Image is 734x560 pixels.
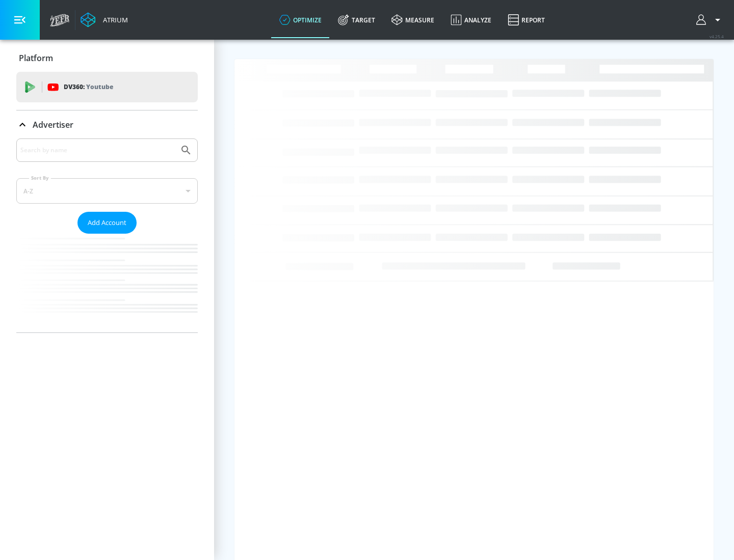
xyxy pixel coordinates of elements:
a: Target [330,2,383,38]
p: Platform [19,52,53,64]
a: measure [383,2,442,38]
div: Platform [16,44,198,72]
nav: list of Advertiser [16,234,198,332]
p: DV360: [64,81,113,93]
p: Advertiser [33,119,73,130]
div: DV360: Youtube [16,72,198,102]
label: Sort By [29,175,51,181]
div: Atrium [99,15,128,24]
a: Atrium [81,12,128,27]
div: Advertiser [16,110,198,139]
input: Search by name [20,144,175,157]
p: Youtube [86,81,113,92]
a: Analyze [442,2,500,38]
button: Add Account [77,212,137,234]
a: optimize [271,2,330,38]
div: Advertiser [16,138,198,332]
span: v 4.25.4 [710,34,724,39]
a: Report [500,2,553,38]
div: A-Z [16,178,198,204]
span: Add Account [88,217,126,229]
